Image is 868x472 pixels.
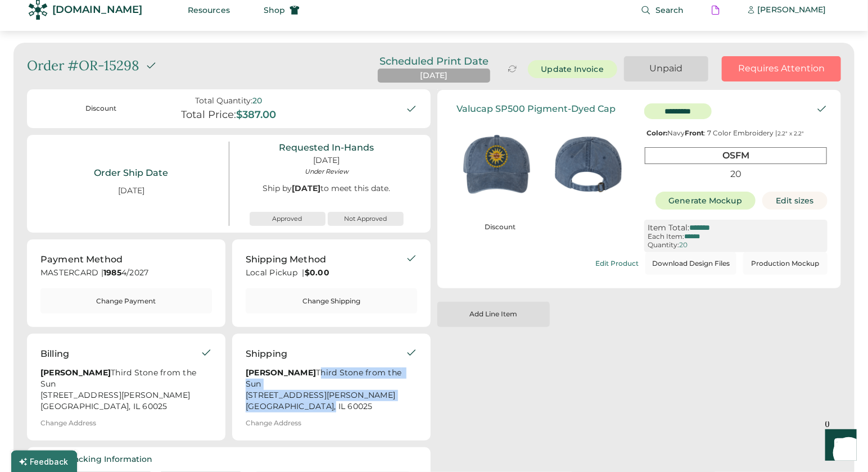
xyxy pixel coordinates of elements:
div: Requested In-Hands [279,142,374,154]
img: generate-image [542,119,634,210]
strong: Color: [647,129,667,137]
iframe: Front Chat [815,421,863,470]
div: 20 [645,166,827,181]
button: Not Approved [328,212,404,226]
div: Under Review [305,167,349,175]
font: 2.2" x 2.2" [777,130,804,137]
button: Update Invoice [528,60,617,78]
div: Order Tracking Information [40,454,152,465]
div: Discount [455,223,545,232]
div: Each Item: [648,233,684,240]
div: OSFM [645,147,827,164]
div: Change Address [246,419,301,427]
div: $387.00 [236,109,276,121]
div: Order Ship Date [94,167,168,179]
div: Edit Product [595,260,639,267]
button: Generate Mockup [655,192,756,210]
button: Download Design Files [645,252,736,275]
div: [DATE] [421,70,448,81]
strong: [PERSON_NAME] [40,367,111,378]
div: Third Stone from the Sun [STREET_ADDRESS][PERSON_NAME] [GEOGRAPHIC_DATA], IL 60025 [40,367,201,412]
strong: $0.00 [305,267,329,278]
div: Billing [40,347,69,361]
div: Navy : 7 Color Embroidery | [644,129,828,137]
div: Third Stone from the Sun [STREET_ADDRESS][PERSON_NAME] [GEOGRAPHIC_DATA], IL 60025 [246,367,406,412]
span: Shop [264,6,285,14]
div: Scheduled Print Date [364,56,504,66]
div: Payment Method [40,253,123,266]
span: Search [655,6,684,14]
div: Total Quantity: [195,96,252,106]
div: Ship by to meet this date. [250,183,404,208]
img: generate-image [451,119,542,210]
div: Requires Attention [735,62,828,75]
div: [DATE] [313,155,340,166]
div: Valucap SP500 Pigment-Dyed Cap [456,103,616,114]
button: Add Line Item [437,302,550,327]
div: Local Pickup | [246,267,406,279]
button: Change Payment [40,288,212,314]
div: [DOMAIN_NAME] [52,3,142,17]
strong: [PERSON_NAME] [246,367,316,378]
div: 20 [252,96,262,106]
button: Edit sizes [762,192,828,210]
div: Unpaid [638,62,695,75]
strong: 1985 [103,267,121,278]
button: Approved [250,212,325,226]
div: Discount [47,104,155,114]
div: Shipping [246,347,287,361]
div: [PERSON_NAME] [758,4,826,16]
button: Production Mockup [743,252,828,275]
div: Order #OR-15298 [27,56,139,75]
button: Change Shipping [246,288,417,314]
div: Change Address [40,419,96,427]
div: Shipping Method [246,253,326,266]
div: [DATE] [105,181,158,201]
div: Total Price: [181,109,236,121]
div: 20 [679,241,688,249]
strong: [DATE] [292,183,320,193]
div: Item Total: [648,223,689,233]
div: Quantity: [648,241,679,249]
div: MASTERCARD | 4/2027 [40,267,212,282]
strong: Front [685,129,704,137]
